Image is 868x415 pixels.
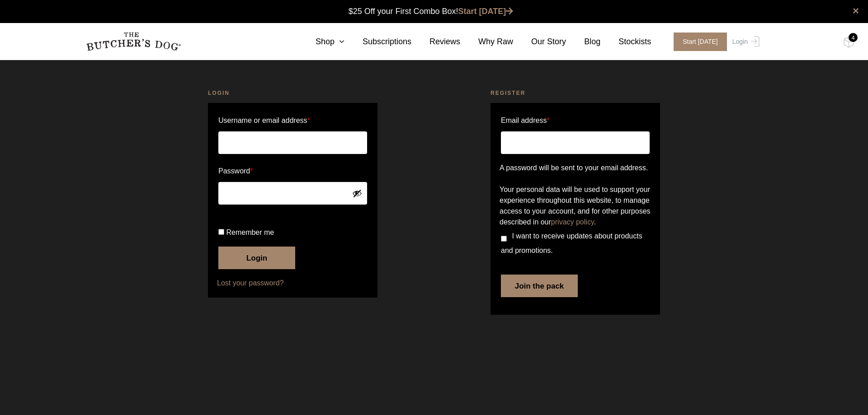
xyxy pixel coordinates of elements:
a: Why Raw [460,36,513,48]
a: close [853,5,859,16]
a: Lost your password? [217,278,368,289]
p: Your personal data will be used to support your experience throughout this website, to manage acc... [500,184,651,228]
button: Show password [352,188,362,198]
p: A password will be sent to your email address. [500,163,651,173]
a: Stockists [600,36,651,48]
h2: Login [208,89,377,98]
a: Shop [297,36,344,48]
img: TBD_Cart-Full.png [843,36,854,48]
div: 4 [849,33,858,42]
h2: Register [491,89,660,98]
a: privacy policy [551,218,594,226]
a: Blog [566,36,600,48]
label: Email address [501,113,550,128]
input: I want to receive updates about products and promotions. [501,236,507,242]
button: Join the pack [501,275,578,297]
a: Our Story [513,36,566,48]
span: Remember me [226,228,274,236]
input: Remember me [218,229,224,235]
a: Start [DATE] [665,33,730,51]
button: Login [218,247,295,269]
a: Reviews [411,36,460,48]
a: Subscriptions [344,36,411,48]
label: Password [218,164,367,178]
span: I want to receive updates about products and promotions. [501,232,642,254]
span: Start [DATE] [674,33,727,51]
a: Login [730,33,759,51]
a: Start [DATE] [458,7,514,16]
label: Username or email address [218,113,367,128]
